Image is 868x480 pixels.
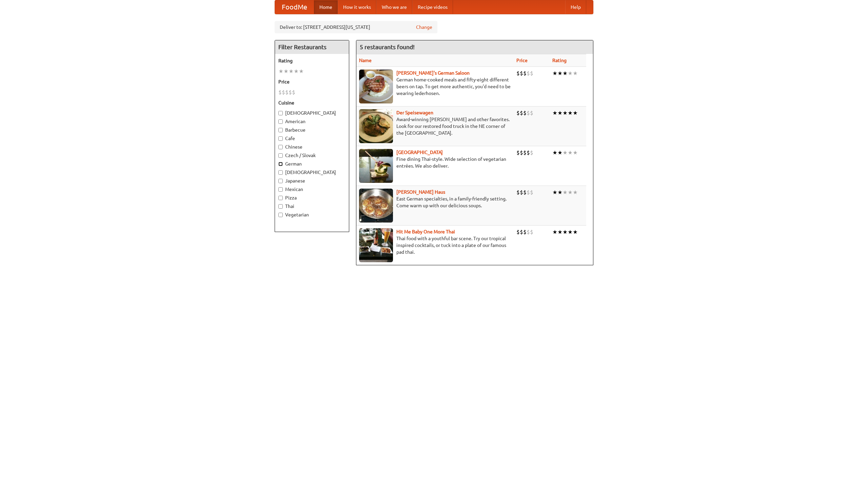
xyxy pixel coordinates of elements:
label: Cafe [278,135,346,142]
label: Pizza [278,194,346,201]
input: Chinese [278,145,283,149]
h4: Filter Restaurants [275,40,349,54]
li: $ [292,89,295,96]
label: Vegetarian [278,211,346,218]
li: ★ [563,189,568,196]
li: ★ [568,109,573,117]
input: Thai [278,204,283,209]
li: $ [523,109,527,117]
img: kohlhaus.jpg [359,189,393,223]
img: babythai.jpg [359,228,393,262]
a: Home [314,0,338,14]
label: Thai [278,203,346,210]
a: FoodMe [275,0,314,14]
label: Japanese [278,177,346,184]
li: ★ [573,109,578,117]
li: ★ [568,149,573,156]
li: $ [520,109,523,117]
li: $ [289,89,292,96]
li: $ [520,70,523,77]
input: Pizza [278,196,283,200]
li: $ [523,70,527,77]
label: German [278,160,346,167]
li: ★ [573,70,578,77]
a: Change [416,24,432,31]
li: ★ [563,228,568,236]
h5: Price [278,78,346,85]
input: [DEMOGRAPHIC_DATA] [278,170,283,175]
li: $ [527,70,530,77]
a: Der Speisewagen [396,110,433,115]
a: [PERSON_NAME] Haus [396,189,445,195]
li: ★ [563,109,568,117]
a: Hit Me Baby One More Thai [396,229,455,234]
li: ★ [289,68,294,75]
li: ★ [563,149,568,156]
li: ★ [557,70,563,77]
li: ★ [299,68,304,75]
li: $ [530,228,533,236]
li: $ [527,109,530,117]
li: $ [516,228,520,236]
input: American [278,119,283,124]
li: ★ [552,70,557,77]
a: How it works [338,0,376,14]
li: ★ [573,149,578,156]
input: Barbecue [278,128,283,132]
input: Cafe [278,136,283,141]
a: Help [565,0,586,14]
li: ★ [552,189,557,196]
label: American [278,118,346,125]
li: $ [516,70,520,77]
li: ★ [573,228,578,236]
li: ★ [568,70,573,77]
li: ★ [557,109,563,117]
li: $ [516,149,520,156]
p: Award-winning [PERSON_NAME] and other favorites. Look for our restored food truck in the NE corne... [359,116,511,136]
a: Recipe videos [412,0,453,14]
li: $ [516,189,520,196]
li: ★ [552,228,557,236]
li: ★ [294,68,299,75]
input: [DEMOGRAPHIC_DATA] [278,111,283,115]
input: Japanese [278,179,283,183]
label: Barbecue [278,127,346,133]
li: $ [530,149,533,156]
p: East German specialties, in a family-friendly setting. Come warm up with our delicious soups. [359,195,511,209]
li: ★ [557,149,563,156]
a: [PERSON_NAME]'s German Saloon [396,70,470,76]
h5: Cuisine [278,99,346,106]
p: Fine dining Thai-style. Wide selection of vegetarian entrées. We also deliver. [359,156,511,169]
input: German [278,162,283,166]
li: ★ [568,228,573,236]
li: ★ [557,189,563,196]
li: $ [527,228,530,236]
li: ★ [573,189,578,196]
img: satay.jpg [359,149,393,183]
label: Mexican [278,186,346,193]
input: Czech / Slovak [278,153,283,158]
p: Thai food with a youthful bar scene. Try our tropical inspired cocktails, or tuck into a plate of... [359,235,511,255]
a: Price [516,58,528,63]
div: Deliver to: [STREET_ADDRESS][US_STATE] [275,21,437,33]
input: Vegetarian [278,213,283,217]
li: $ [520,149,523,156]
li: $ [527,149,530,156]
li: $ [523,189,527,196]
li: $ [285,89,289,96]
li: ★ [552,149,557,156]
li: $ [520,189,523,196]
img: speisewagen.jpg [359,109,393,143]
li: $ [520,228,523,236]
a: Rating [552,58,567,63]
li: $ [523,149,527,156]
li: $ [523,228,527,236]
img: esthers.jpg [359,70,393,103]
li: $ [530,109,533,117]
b: [GEOGRAPHIC_DATA] [396,150,443,155]
li: $ [278,89,282,96]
